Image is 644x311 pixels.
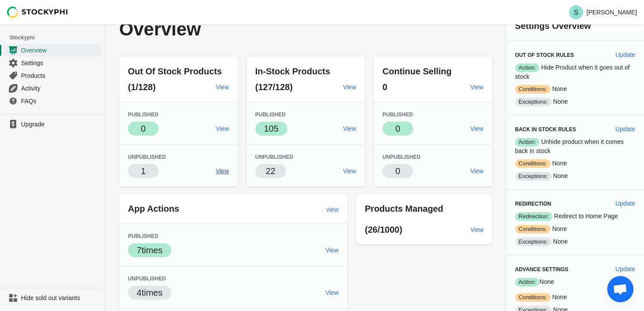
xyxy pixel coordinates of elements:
[212,79,232,95] a: View
[612,261,639,277] button: Update
[21,294,99,302] span: Hide sold out variants
[382,66,452,76] span: Continue Selling
[255,112,286,118] span: Published
[255,66,330,76] span: In-Stock Products
[569,5,583,19] span: Avatar with initials S
[4,118,101,130] a: Upgrade
[128,112,158,118] span: Published
[470,84,483,91] span: View
[212,121,232,136] a: View
[515,52,609,59] h3: Out of Stock Rules
[515,63,635,81] p: Hide Product when it goes out of stock
[612,47,639,63] button: Update
[340,79,360,95] a: View
[616,51,635,58] span: Update
[515,293,551,302] span: Conditions:
[395,166,400,176] span: 0
[128,66,222,76] span: Out Of Stock Products
[322,285,342,301] a: View
[119,20,343,39] p: Overview
[141,124,145,133] span: 0
[470,125,483,132] span: View
[343,168,356,175] span: View
[515,238,552,246] span: Exceptions:
[326,247,339,254] span: View
[515,293,635,302] p: None
[326,289,339,296] span: View
[21,120,99,129] span: Upgrade
[4,94,101,107] a: FAQs
[574,9,579,16] text: S
[382,112,413,118] span: Published
[4,82,101,94] a: Activity
[587,9,637,16] p: [PERSON_NAME]
[21,71,99,80] span: Products
[515,212,552,221] span: Redirection:
[216,125,229,132] span: View
[382,154,421,160] span: Unpublished
[470,226,483,233] span: View
[616,266,635,273] span: Update
[616,200,635,207] span: Update
[4,69,101,82] a: Products
[216,168,229,175] span: View
[137,245,163,255] span: 7 times
[128,204,179,213] span: App Actions
[470,168,483,175] span: View
[4,292,101,304] a: Hide sold out variants
[216,84,229,91] span: View
[4,44,101,56] a: Overview
[467,79,487,95] a: View
[128,276,166,282] span: Unpublished
[326,206,339,213] span: view
[128,233,158,239] span: Published
[382,82,387,92] span: 0
[264,124,279,133] span: 105
[515,98,552,106] span: Exceptions:
[515,21,591,31] span: Settings Overview
[612,121,639,137] button: Update
[128,82,156,92] span: (1/128)
[21,59,99,67] span: Settings
[343,125,356,132] span: View
[616,126,635,133] span: Update
[21,97,99,105] span: FAQs
[515,172,552,181] span: Exceptions:
[395,124,400,133] span: 0
[137,288,163,297] span: 4 times
[467,163,487,179] a: View
[515,225,551,234] span: Conditions:
[515,138,540,147] span: Action:
[515,171,635,181] p: None
[515,278,540,287] span: Action:
[515,224,635,234] p: None
[515,84,635,94] p: None
[7,7,68,18] img: Stockyphi
[365,204,443,213] span: Products Managed
[141,166,145,176] span: 1
[21,84,99,93] span: Activity
[212,163,232,179] a: View
[323,202,342,217] a: view
[515,159,635,168] p: None
[612,196,639,211] button: Update
[10,33,105,42] span: Stockyphi
[515,266,609,273] h3: Advance Settings
[340,163,360,179] a: View
[4,56,101,69] a: Settings
[255,82,293,92] span: (127/128)
[515,212,635,221] p: Redirect to Home Page
[365,225,403,234] span: (26/1000)
[566,3,640,21] button: Avatar with initials S[PERSON_NAME]
[340,121,360,136] a: View
[21,46,99,55] span: Overview
[467,121,487,136] a: View
[515,97,635,106] p: None
[467,222,487,238] a: View
[607,276,633,302] div: Open chat
[515,200,609,207] h3: Redirection
[322,242,342,258] a: View
[515,237,635,246] p: None
[265,165,275,177] p: 22
[515,159,551,168] span: Conditions:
